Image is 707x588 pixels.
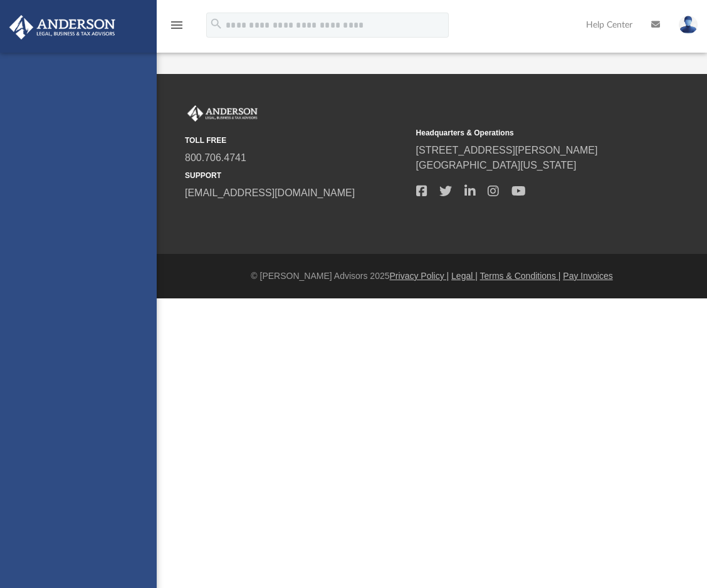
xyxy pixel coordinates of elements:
[6,15,119,39] img: Anderson Advisors Platinum Portal
[185,152,246,163] a: 800.706.4741
[416,145,598,155] a: [STREET_ADDRESS][PERSON_NAME]
[390,271,449,281] a: Privacy Policy |
[416,160,577,171] a: [GEOGRAPHIC_DATA][US_STATE]
[563,271,612,281] a: Pay Invoices
[185,187,355,198] a: [EMAIL_ADDRESS][DOMAIN_NAME]
[185,135,407,146] small: TOLL FREE
[185,105,260,122] img: Anderson Advisors Platinum Portal
[157,270,707,283] div: © [PERSON_NAME] Advisors 2025
[185,170,407,181] small: SUPPORT
[451,271,478,281] a: Legal |
[480,271,561,281] a: Terms & Conditions |
[416,127,639,139] small: Headquarters & Operations
[169,18,184,33] i: menu
[679,16,698,34] img: User Pic
[209,17,223,31] i: search
[169,24,184,33] a: menu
